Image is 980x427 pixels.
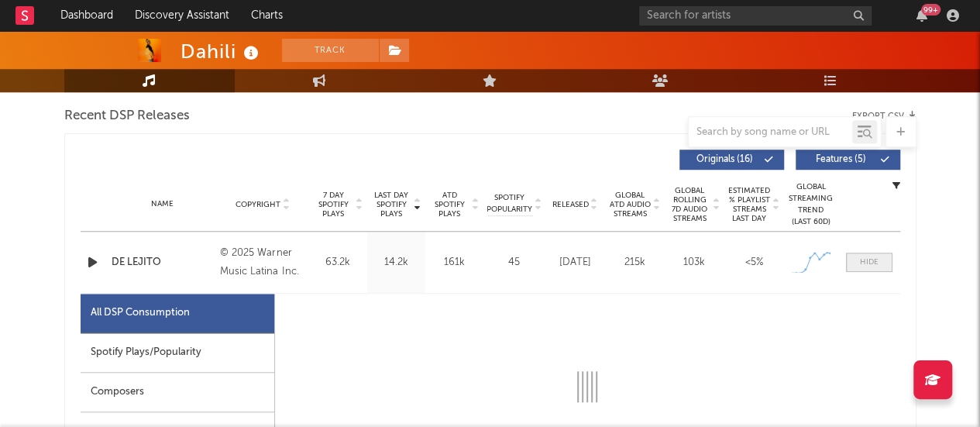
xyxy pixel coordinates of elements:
[609,255,661,270] div: 215k
[788,181,834,228] div: Global Streaming Trend (Last 60D)
[609,191,652,219] span: Global ATD Audio Streams
[669,186,711,223] span: Global Rolling 7D Audio Streams
[679,150,784,170] button: Originals(16)
[313,255,363,270] div: 63.2k
[81,294,274,333] div: All DSP Consumption
[112,255,213,270] a: DE LEJITO
[487,192,532,215] span: Spotify Popularity
[728,186,771,223] span: Estimated % Playlist Streams Last Day
[796,150,900,170] button: Features(5)
[639,6,872,26] input: Search for artists
[181,39,263,64] div: Dahili
[487,255,542,270] div: 45
[921,4,940,15] div: 99 +
[112,198,213,210] div: Name
[91,304,190,322] div: All DSP Consumption
[852,112,916,121] button: Export CSV
[669,255,720,270] div: 103k
[806,155,877,164] span: Features ( 5 )
[371,255,421,270] div: 14.2k
[552,200,589,209] span: Released
[220,244,304,281] div: © 2025 Warner Music Latina Inc.
[282,39,379,62] button: Track
[313,191,354,219] span: 7 Day Spotify Plays
[429,191,470,219] span: ATD Spotify Plays
[81,333,274,373] div: Spotify Plays/Popularity
[728,255,780,270] div: <5%
[549,255,601,270] div: [DATE]
[236,200,280,209] span: Copyright
[689,126,852,139] input: Search by song name or URL
[429,255,480,270] div: 161k
[371,191,412,219] span: Last Day Spotify Plays
[81,373,274,412] div: Composers
[689,155,761,164] span: Originals ( 16 )
[64,107,190,126] span: Recent DSP Releases
[916,9,927,22] button: 99+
